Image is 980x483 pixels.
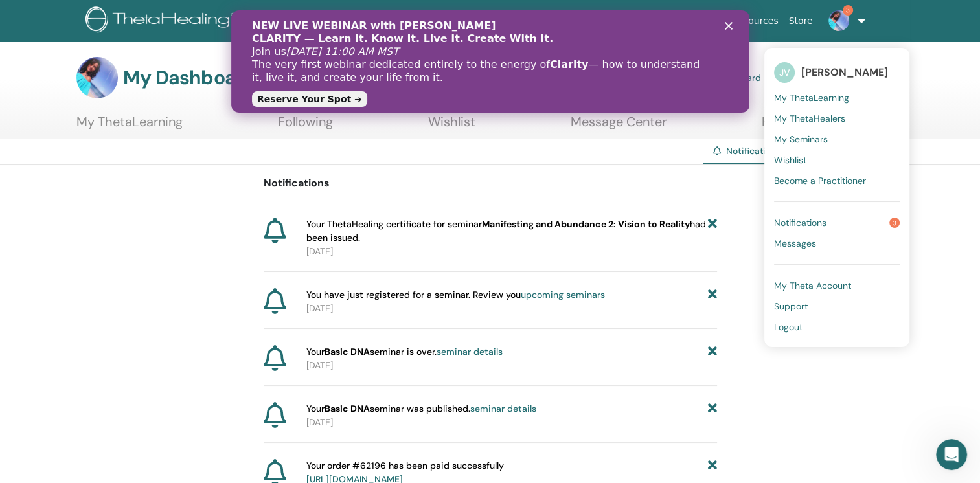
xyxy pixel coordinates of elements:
[437,346,503,357] a: seminar details
[571,114,667,139] a: Message Center
[774,170,900,191] a: Become a Practitioner
[774,133,828,145] span: My Seminars
[306,218,708,245] span: Your ThetaHealing certificate for seminar had been issued.
[828,10,849,31] img: default.jpg
[85,6,240,36] img: logo.png
[774,296,900,317] a: Support
[889,218,900,228] span: 3
[774,280,851,291] span: My Theta Account
[774,58,900,87] a: JV[PERSON_NAME]
[325,403,370,414] strong: Basic DNA
[325,346,370,357] strong: Basic DNA
[774,175,866,186] span: Become a Practitioner
[774,154,806,166] span: Wishlist
[306,288,605,302] span: You have just registered for a seminar. Review you
[231,10,749,113] iframe: Intercom live chat banner
[470,403,536,414] a: seminar details
[774,113,845,124] span: My ThetaHealers
[21,81,136,96] a: Reserve Your Spot ➜
[774,62,795,83] span: JV
[76,114,183,139] a: My ThetaLearning
[764,48,909,347] ul: 3
[774,317,900,337] a: Logout
[521,289,605,300] a: upcoming seminars
[774,129,900,150] a: My Seminars
[440,9,477,33] a: About
[774,238,816,249] span: Messages
[762,114,866,139] a: Help & Resources
[784,9,818,33] a: Store
[478,9,580,33] a: Courses & Seminars
[76,57,118,98] img: default.jpg
[774,233,900,254] a: Messages
[774,275,900,296] a: My Theta Account
[482,218,690,230] b: Manifesting and Abundance 2: Vision to Reality
[306,359,717,372] p: [DATE]
[264,175,717,191] p: Notifications
[774,92,849,104] span: My ThetaLearning
[123,66,255,89] h3: My Dashboard
[306,416,717,429] p: [DATE]
[306,302,717,315] p: [DATE]
[646,9,727,33] a: Success Stories
[774,150,900,170] a: Wishlist
[936,439,967,470] iframe: Intercom live chat
[306,245,717,258] p: [DATE]
[774,108,900,129] a: My ThetaHealers
[727,9,784,33] a: Resources
[726,145,781,157] span: Notifications
[306,345,503,359] span: Your seminar is over.
[306,402,536,416] span: Your seminar was published.
[580,9,645,33] a: Certification
[801,65,888,79] span: [PERSON_NAME]
[774,300,808,312] span: Support
[494,12,507,19] div: Close
[319,48,357,60] b: Clarity
[843,5,853,16] span: 3
[428,114,475,139] a: Wishlist
[774,217,826,229] span: Notifications
[774,321,803,333] span: Logout
[774,212,900,233] a: Notifications3
[774,87,900,108] a: My ThetaLearning
[278,114,333,139] a: Following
